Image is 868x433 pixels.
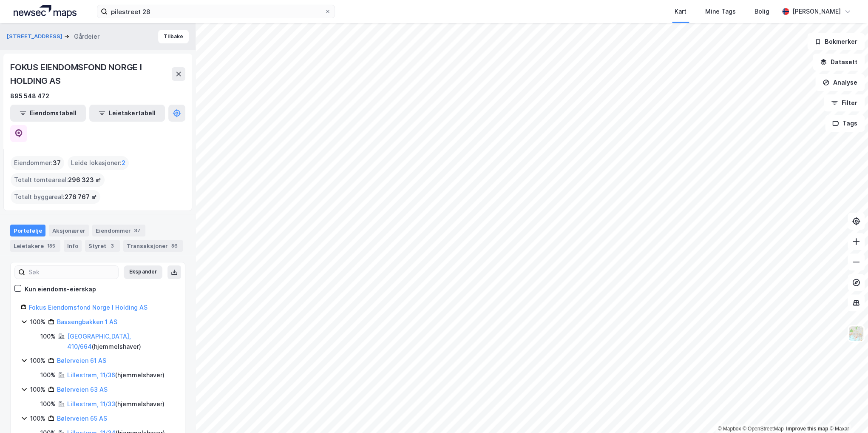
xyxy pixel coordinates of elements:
[25,266,118,279] input: Søk
[92,225,145,236] div: Eiendommer
[848,325,864,342] img: Z
[30,356,45,366] div: 100%
[815,74,865,91] button: Analyse
[10,240,60,252] div: Leietakere
[170,242,179,250] div: 86
[813,54,865,71] button: Datasett
[825,392,868,433] iframe: Chat Widget
[807,33,865,50] button: Bokmerker
[824,94,865,111] button: Filter
[65,192,97,202] span: 276 767 ㎡
[29,304,148,311] a: Fokus Eiendomsfond Norge I Holding AS
[67,400,115,407] a: Lillestrøm, 11/33
[67,333,131,350] a: [GEOGRAPHIC_DATA], 410/664
[743,426,784,432] a: OpenStreetMap
[10,105,86,122] button: Eiendomstabell
[792,6,841,17] div: [PERSON_NAME]
[7,32,64,41] button: [STREET_ADDRESS]
[67,370,165,380] div: ( hjemmelshaver )
[57,318,117,325] a: Bassengbakken 1 AS
[675,6,686,17] div: Kart
[123,240,183,252] div: Transaksjoner
[108,5,324,18] input: Søk på adresse, matrikkel, gårdeiere, leietakere eller personer
[57,386,108,393] a: Bølerveien 63 AS
[40,370,56,380] div: 100%
[14,5,77,18] img: logo.a4113a55bc3d86da70a041830d287a7e.svg
[67,331,175,352] div: ( hjemmelshaver )
[11,156,64,170] div: Eiendommer :
[10,225,45,236] div: Portefølje
[10,91,49,101] div: 895 548 472
[11,173,105,187] div: Totalt tomteareal :
[57,415,107,422] a: Bølerveien 65 AS
[11,190,100,204] div: Totalt byggareal :
[68,175,101,185] span: 296 323 ㎡
[718,426,741,432] a: Mapbox
[825,115,865,132] button: Tags
[57,357,106,364] a: Bølerveien 61 AS
[755,6,769,17] div: Bolig
[74,31,99,42] div: Gårdeier
[30,317,45,327] div: 100%
[40,399,56,409] div: 100%
[158,30,189,43] button: Tilbake
[45,242,57,250] div: 185
[64,240,82,252] div: Info
[10,60,172,88] div: FOKUS EIENDOMSFOND NORGE I HOLDING AS
[30,413,45,424] div: 100%
[786,426,828,432] a: Improve this map
[40,331,56,342] div: 100%
[25,284,96,294] div: Kun eiendoms-eierskap
[85,240,120,252] div: Styret
[133,226,142,235] div: 37
[124,265,162,279] button: Ekspander
[67,399,165,409] div: ( hjemmelshaver )
[122,158,125,168] span: 2
[825,392,868,433] div: Kontrollprogram for chat
[705,6,736,17] div: Mine Tags
[49,225,89,236] div: Aksjonærer
[89,105,165,122] button: Leietakertabell
[30,385,45,395] div: 100%
[67,371,115,379] a: Lillestrøm, 11/36
[53,158,61,168] span: 37
[68,156,129,170] div: Leide lokasjoner :
[108,242,116,250] div: 3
